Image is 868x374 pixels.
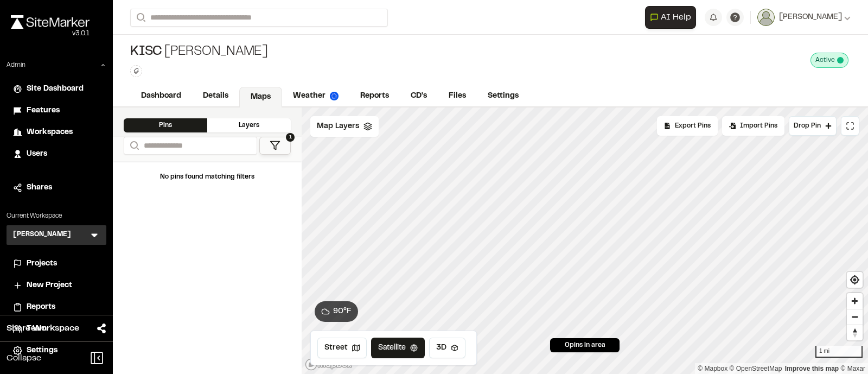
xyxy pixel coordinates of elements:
button: 3D [429,338,465,358]
span: Reports [27,301,55,313]
span: 1 [286,133,295,142]
div: Import Pins into your project [722,116,784,136]
span: Map Layers [317,121,359,132]
span: Users [27,148,47,160]
a: Settings [477,86,529,106]
span: [PERSON_NAME] [779,11,842,23]
span: Zoom out [847,309,863,325]
a: Reports [13,301,100,313]
div: Pins [124,118,207,132]
button: Find my location [847,272,863,288]
button: Zoom in [847,293,863,309]
button: Search [124,137,143,155]
span: Export Pins [675,121,711,131]
a: Mapbox logo [305,358,353,371]
span: Features [27,105,60,117]
div: [PERSON_NAME] [130,43,268,61]
span: Drop Pin [794,121,821,131]
span: Import Pins [740,121,777,131]
button: Open AI Assistant [645,6,696,29]
span: Collapse [7,352,41,365]
span: Projects [27,258,57,270]
h3: [PERSON_NAME] [13,230,71,240]
span: Reset bearing to north [847,325,863,340]
div: Open AI Assistant [645,6,700,29]
a: Maxar [840,365,865,372]
div: Oh geez...please don't... [11,29,90,39]
button: Search [130,9,150,27]
a: Workspaces [13,126,100,138]
img: User [757,9,775,26]
a: Weather [282,86,349,106]
button: Street [317,338,367,358]
span: New Project [27,280,72,291]
span: 0 pins in area [565,340,605,350]
a: Map feedback [785,365,839,372]
img: rebrand.png [11,15,90,29]
button: 90°F [315,301,358,322]
span: KISC [130,43,162,61]
div: No pins available to export [657,116,718,136]
a: Details [192,86,239,106]
span: Shares [27,182,52,194]
span: No pins found matching filters [160,174,254,180]
p: Admin [7,60,25,70]
span: This project is active and counting against your active project count. [837,57,844,64]
div: 1 mi [815,346,863,358]
a: New Project [13,280,100,291]
button: Drop Pin [789,116,837,136]
button: Satellite [371,338,425,358]
a: Files [438,86,477,106]
a: Site Dashboard [13,83,100,95]
a: Reports [349,86,400,106]
button: 1 [259,137,291,155]
button: Reset bearing to north [847,325,863,340]
div: Layers [207,118,291,132]
a: Shares [13,182,100,194]
button: [PERSON_NAME] [757,9,851,26]
img: precipai.png [330,92,339,100]
button: Edit Tags [130,65,142,77]
div: This project is active and counting against your active project count. [810,53,848,68]
a: Dashboard [130,86,192,106]
span: Site Dashboard [27,83,84,95]
a: Maps [239,87,282,107]
a: CD's [400,86,438,106]
a: Projects [13,258,100,270]
a: Features [13,105,100,117]
a: Users [13,148,100,160]
span: Active [815,55,835,65]
span: Workspaces [27,126,73,138]
p: Current Workspace [7,211,106,221]
span: Share Workspace [7,322,79,335]
button: Zoom out [847,309,863,325]
span: AI Help [661,11,691,24]
span: 90 ° F [333,306,352,318]
a: OpenStreetMap [730,365,782,372]
a: Mapbox [698,365,727,372]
